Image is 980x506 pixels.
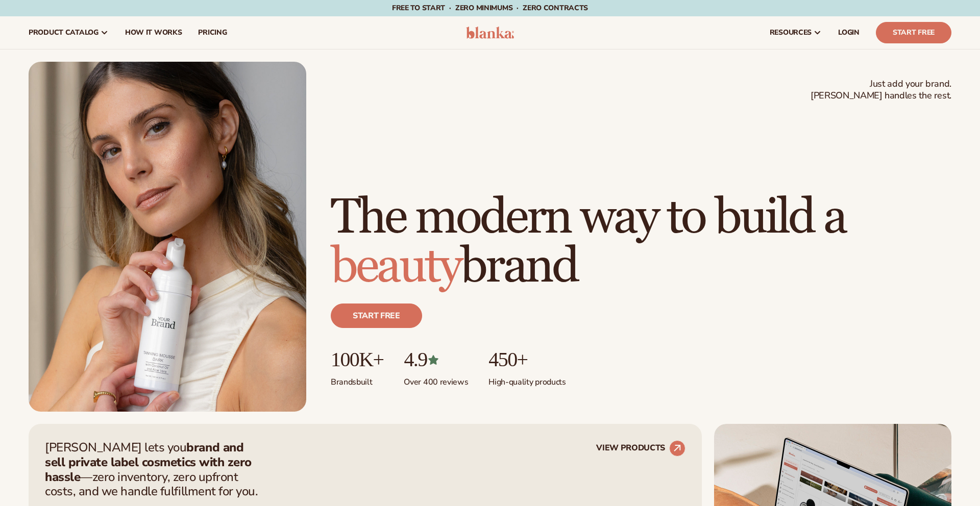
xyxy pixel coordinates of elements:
a: resources [762,16,830,49]
span: pricing [198,29,227,37]
img: Female holding tanning mousse. [29,62,306,412]
a: product catalog [20,16,117,49]
p: [PERSON_NAME] lets you —zero inventory, zero upfront costs, and we handle fulfillment for you. [45,440,264,499]
a: VIEW PRODUCTS [596,440,685,457]
a: pricing [190,16,235,49]
strong: brand and sell private label cosmetics with zero hassle [45,439,252,485]
p: Brands built [331,371,383,388]
span: resources [770,29,812,37]
span: beauty [331,237,460,296]
a: How It Works [117,16,190,49]
a: Start Free [876,22,951,43]
a: Start free [331,303,422,328]
p: High-quality products [488,371,566,388]
span: LOGIN [838,29,860,37]
h1: The modern way to build a brand [331,193,951,291]
span: product catalog [29,29,99,37]
a: LOGIN [830,16,868,49]
p: Over 400 reviews [404,371,468,388]
img: logo [466,27,514,39]
span: Just add your brand. [PERSON_NAME] handles the rest. [811,78,951,102]
p: 450+ [488,348,566,371]
p: 100K+ [331,348,383,371]
p: 4.9 [404,348,468,371]
span: How It Works [125,29,182,37]
span: Free to start · ZERO minimums · ZERO contracts [392,3,588,13]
